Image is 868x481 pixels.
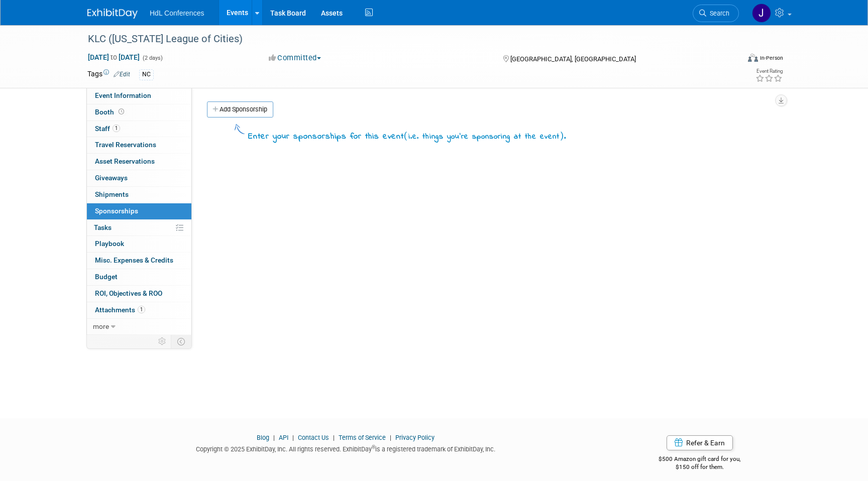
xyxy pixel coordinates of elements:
span: Travel Reservations [95,141,156,149]
a: Privacy Policy [395,434,435,441]
div: Event Rating [755,69,783,74]
span: 1 [113,125,120,132]
div: Copyright © 2025 ExhibitDay, Inc. All rights reserved. ExhibitDay is a registered trademark of Ex... [87,442,604,454]
button: Committed [265,53,325,63]
a: Sponsorships [87,203,191,219]
span: Sponsorships [95,207,138,215]
span: | [331,434,337,441]
a: Misc. Expenses & Credits [87,253,191,269]
div: $150 off for them. [619,463,781,471]
a: Contact Us [298,434,329,441]
span: to [109,53,119,61]
span: Tasks [94,223,112,231]
div: In-Person [759,54,783,62]
div: $500 Amazon gift card for you, [619,448,781,471]
div: NC [139,69,154,80]
span: Shipments [95,190,129,198]
a: Booth [87,104,191,121]
td: Tags [87,69,130,80]
a: Playbook [87,236,191,252]
span: Staff [95,125,120,133]
span: Attachments [95,306,145,314]
span: HdL Conferences [150,9,204,17]
span: i.e. things you're sponsoring at the event [408,131,560,142]
td: Toggle Event Tabs [171,335,192,348]
span: | [387,434,394,441]
img: ExhibitDay [87,9,138,19]
span: ROI, Objectives & ROO [95,289,162,297]
span: | [271,434,277,441]
span: | [290,434,296,441]
span: Event Information [95,91,151,99]
span: Booth [95,108,126,116]
a: more [87,319,191,335]
a: API [279,434,288,441]
div: Enter your sponsorships for this event . [248,130,566,143]
a: Giveaways [87,170,191,186]
span: [GEOGRAPHIC_DATA], [GEOGRAPHIC_DATA] [510,55,636,63]
span: Booth not reserved yet [117,108,126,115]
span: 1 [138,306,145,313]
span: [DATE] [DATE] [87,53,140,62]
img: Format-Inperson.png [748,54,758,62]
a: Edit [114,71,130,78]
span: ) [560,131,564,141]
span: Misc. Expenses & Credits [95,256,173,264]
a: Refer & Earn [667,435,733,450]
div: KLC ([US_STATE] League of Cities) [84,30,724,48]
a: Staff1 [87,121,191,137]
span: Budget [95,273,118,281]
a: Blog [257,434,269,441]
img: Johnny Nguyen [752,4,771,23]
a: Event Information [87,88,191,104]
a: Budget [87,269,191,285]
a: ROI, Objectives & ROO [87,286,191,302]
a: Attachments1 [87,302,191,318]
a: Shipments [87,187,191,203]
span: ( [404,131,408,141]
span: Playbook [95,239,124,248]
span: more [93,322,109,330]
a: Tasks [87,220,191,236]
a: Search [693,5,739,22]
sup: ® [372,444,375,450]
div: Event Format [680,52,783,67]
a: Add Sponsorship [207,101,273,117]
span: Giveaways [95,174,128,182]
span: Asset Reservations [95,157,155,165]
span: Search [706,10,729,17]
a: Asset Reservations [87,154,191,170]
a: Terms of Service [339,434,386,441]
a: Travel Reservations [87,137,191,153]
span: (2 days) [142,55,163,61]
td: Personalize Event Tab Strip [154,335,171,348]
